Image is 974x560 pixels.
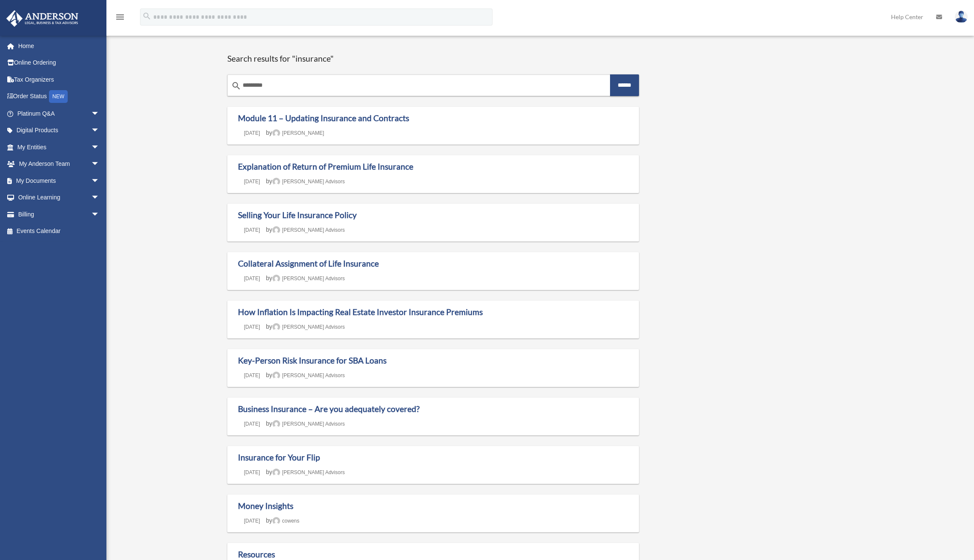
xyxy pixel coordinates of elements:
[266,323,345,330] span: by
[6,105,112,122] a: Platinum Q&Aarrow_drop_down
[272,130,324,136] a: [PERSON_NAME]
[49,90,68,103] div: NEW
[272,276,345,281] a: [PERSON_NAME] Advisors
[142,11,152,21] i: search
[238,130,266,136] a: [DATE]
[266,517,299,524] span: by
[6,206,112,223] a: Billingarrow_drop_down
[238,404,420,414] a: Business Insurance – Are you adequately covered?
[6,88,112,105] a: Order StatusNEW
[6,156,112,173] a: My Anderson Teamarrow_drop_down
[91,156,108,173] span: arrow_drop_down
[6,172,112,189] a: My Documentsarrow_drop_down
[238,501,293,511] a: Money Insights
[238,421,266,427] a: [DATE]
[238,276,266,281] a: [DATE]
[238,549,275,559] a: Resources
[272,421,345,427] a: [PERSON_NAME] Advisors
[91,206,108,223] span: arrow_drop_down
[231,81,241,91] i: search
[266,178,345,185] span: by
[6,37,108,54] a: Home
[91,122,108,139] span: arrow_drop_down
[91,172,108,190] span: arrow_drop_down
[272,372,345,378] a: [PERSON_NAME] Advisors
[6,122,112,139] a: Digital Productsarrow_drop_down
[6,189,112,206] a: Online Learningarrow_drop_down
[955,11,968,23] img: User Pic
[238,227,266,233] a: [DATE]
[238,324,266,330] a: [DATE]
[272,518,300,524] a: cowens
[272,324,345,330] a: [PERSON_NAME] Advisors
[227,54,639,64] h1: Search results for "insurance"
[238,179,266,185] a: [DATE]
[91,189,108,207] span: arrow_drop_down
[238,469,266,475] a: [DATE]
[115,15,125,22] a: menu
[238,372,266,378] a: [DATE]
[238,518,266,524] a: [DATE]
[6,71,112,88] a: Tax Organizers
[238,210,357,220] a: Selling Your Life Insurance Policy
[238,162,413,171] a: Explanation of Return of Premium Life Insurance
[266,129,324,136] span: by
[266,275,345,281] span: by
[91,139,108,156] span: arrow_drop_down
[238,452,320,462] a: Insurance for Your Flip
[238,259,379,268] a: Collateral Assignment of Life Insurance
[6,54,112,71] a: Online Ordering
[115,12,125,22] i: menu
[266,469,345,475] span: by
[238,355,387,365] a: Key-Person Risk Insurance for SBA Loans
[6,139,112,156] a: My Entitiesarrow_drop_down
[4,10,81,27] img: Anderson Advisors Platinum Portal
[272,469,345,475] a: [PERSON_NAME] Advisors
[91,105,108,122] span: arrow_drop_down
[266,420,345,427] span: by
[266,372,345,378] span: by
[6,223,112,240] a: Events Calendar
[238,113,409,123] a: Module 11 – Updating Insurance and Contracts
[272,227,345,233] a: [PERSON_NAME] Advisors
[272,179,345,185] a: [PERSON_NAME] Advisors
[238,307,483,317] a: How Inflation Is Impacting Real Estate Investor Insurance Premiums
[266,226,345,233] span: by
